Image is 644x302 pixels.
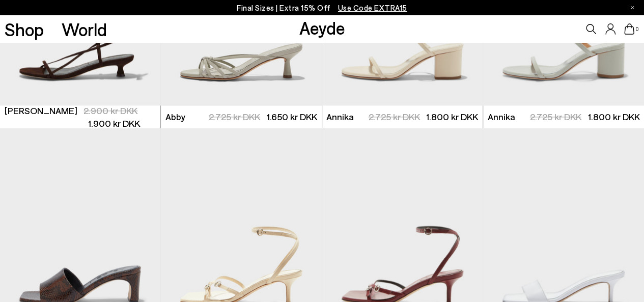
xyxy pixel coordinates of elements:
span: Navigate to /collections/ss25-final-sizes [338,3,407,12]
span: Annika [326,111,354,123]
p: Final Sizes | Extra 15% Off [237,2,407,14]
span: 1.800 kr DKK [587,111,639,122]
span: [PERSON_NAME] [5,104,77,117]
a: 0 [624,23,634,35]
span: 2.900 kr DKK [83,105,137,116]
span: Abby [165,111,185,123]
a: Aeyde [299,17,345,38]
a: World [62,20,107,38]
a: Annika 2.725 kr DKK 1.800 kr DKK [483,105,644,128]
span: 1.650 kr DKK [267,111,317,122]
span: 2.725 kr DKK [368,111,419,122]
a: Annika 2.725 kr DKK 1.800 kr DKK [322,105,483,128]
span: 0 [634,26,639,32]
a: Shop [5,20,44,38]
span: 1.800 kr DKK [426,111,478,122]
a: Abby 2.725 kr DKK 1.650 kr DKK [161,105,321,128]
span: Annika [487,111,515,123]
span: 2.725 kr DKK [209,111,260,122]
span: 1.900 kr DKK [88,118,140,129]
span: 2.725 kr DKK [530,111,581,122]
